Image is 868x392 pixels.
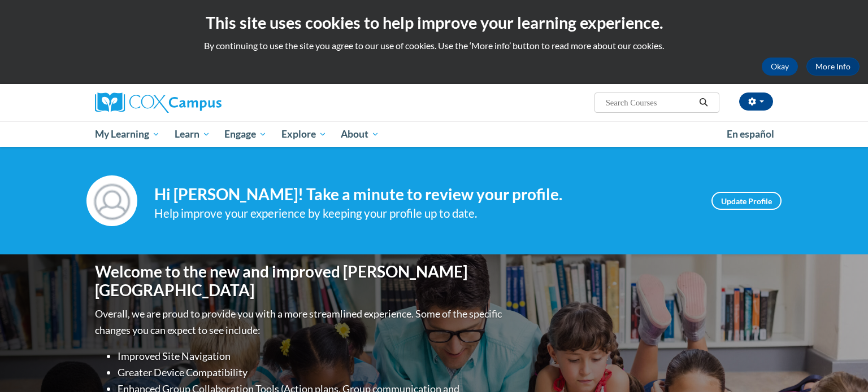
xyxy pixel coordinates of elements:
h1: Welcome to the new and improved [PERSON_NAME][GEOGRAPHIC_DATA] [95,262,505,300]
a: More Info [806,58,860,76]
p: By continuing to use the site you agree to our use of cookies. Use the ‘More info’ button to read... [8,39,860,52]
button: Account Settings [739,93,773,111]
a: Cox Campus [95,93,310,113]
h2: This site uses cookies to help improve your learning experience. [8,11,860,34]
a: Learn [167,121,218,147]
p: Overall, we are proud to provide you with a more streamlined experience. Some of the specific cha... [95,306,505,338]
a: Engage [217,121,274,147]
a: About [334,121,387,147]
img: Profile Image [86,175,137,226]
span: My Learning [95,127,160,141]
a: My Learning [88,121,167,147]
span: About [341,127,379,141]
div: Help improve your experience by keeping your profile up to date. [154,204,695,223]
a: Update Profile [711,192,782,210]
button: Okay [762,58,798,76]
a: Explore [274,121,334,147]
div: Main menu [78,121,790,147]
span: Learn [175,127,210,141]
span: En español [727,128,774,140]
input: Search Courses [605,96,695,109]
span: Explore [281,127,327,141]
li: Improved Site Navigation [118,348,505,364]
button: Search [695,96,712,109]
li: Greater Device Compatibility [118,364,505,381]
img: Cox Campus [95,93,222,113]
h4: Hi [PERSON_NAME]! Take a minute to review your profile. [154,185,695,204]
a: En español [719,122,782,146]
span: Engage [224,127,267,141]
